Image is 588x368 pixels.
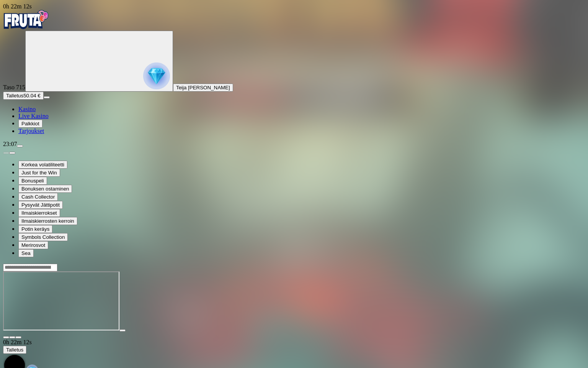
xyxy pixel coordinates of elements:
[3,84,25,90] span: Taso 715
[18,233,68,241] button: Symbols Collection
[21,250,31,256] span: Sea
[3,10,49,29] img: Fruta
[15,336,21,338] button: fullscreen-exit icon
[3,3,32,10] span: user session time
[18,106,36,112] a: Kasino
[18,193,58,201] button: Cash Collector
[3,339,32,345] span: user session time
[44,96,50,99] button: menu
[173,84,233,92] button: Teija [PERSON_NAME]
[3,106,585,135] nav: Main menu
[6,347,23,353] span: Talletus
[21,218,74,224] span: Ilmaiskierrosten kerroin
[18,225,52,233] button: Potin keräys
[3,92,44,100] button: Talletusplus icon50.04 €
[21,242,45,248] span: Merirosvot
[176,85,230,90] span: Teija [PERSON_NAME]
[18,161,67,169] button: Korkea volatiliteetti
[18,249,34,257] button: Sea
[18,201,63,209] button: Pysyvät Jättipotit
[18,128,44,134] a: Tarjoukset
[3,336,9,338] button: close icon
[18,185,72,193] button: Bonuksen ostaminen
[21,210,57,216] span: Ilmaiskierrokset
[21,226,49,232] span: Potin keräys
[3,141,17,147] span: 23:07
[6,93,23,99] span: Talletus
[18,177,47,185] button: Bonuspeli
[21,202,60,208] span: Pysyvät Jättipotit
[18,217,77,225] button: Ilmaiskierrosten kerroin
[3,264,57,271] input: Search
[3,24,49,30] a: Fruta
[21,234,65,240] span: Symbols Collection
[9,152,15,154] button: next slide
[25,31,173,92] button: reward progress
[21,194,55,200] span: Cash Collector
[119,329,126,332] button: play icon
[21,162,64,168] span: Korkea volatiliteetti
[3,271,119,330] iframe: Dark Waters 2 Power Combo
[23,93,40,99] span: 50.04 €
[9,336,15,338] button: chevron-down icon
[21,170,57,176] span: Just for the Win
[17,145,23,147] button: menu
[3,10,585,135] nav: Primary
[3,152,9,154] button: prev slide
[18,169,60,177] button: Just for the Win
[21,121,39,127] span: Palkkiot
[18,209,60,217] button: Ilmaiskierrokset
[21,186,69,192] span: Bonuksen ostaminen
[143,62,170,89] img: reward progress
[18,120,42,128] button: Palkkiot
[18,113,49,119] a: Live Kasino
[21,178,44,184] span: Bonuspeli
[18,241,48,249] button: Merirosvot
[3,346,26,354] button: Talletus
